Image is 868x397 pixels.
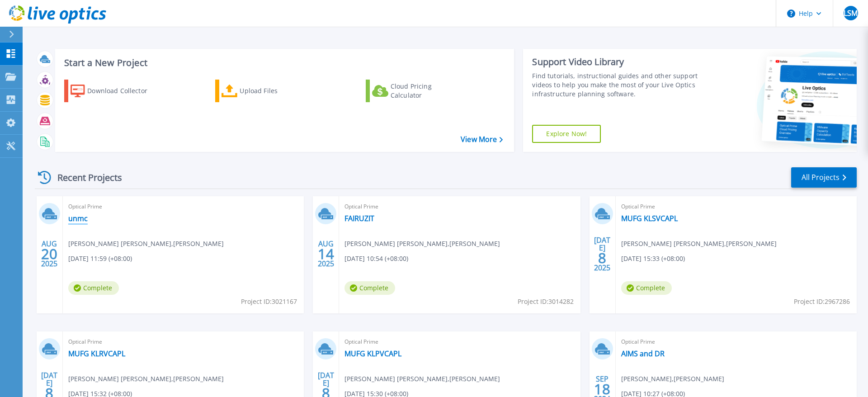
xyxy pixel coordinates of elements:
[68,239,224,249] span: [PERSON_NAME] [PERSON_NAME] , [PERSON_NAME]
[64,58,503,68] h3: Start a New Project
[240,82,312,100] div: Upload Files
[87,82,160,100] div: Download Collector
[621,254,685,264] span: [DATE] 15:33 (+08:00)
[318,250,334,258] span: 14
[791,167,857,188] a: All Projects
[68,254,132,264] span: [DATE] 11:59 (+08:00)
[621,239,777,249] span: [PERSON_NAME] [PERSON_NAME] , [PERSON_NAME]
[366,80,467,102] a: Cloud Pricing Calculator
[621,337,851,347] span: Optical Prime
[344,202,575,212] span: Optical Prime
[68,214,88,223] a: unmc
[461,135,503,144] a: View More
[844,9,858,17] span: LSM
[621,214,678,223] a: MUFG KLSVCAPL
[532,125,601,143] a: Explore Now!
[215,80,316,102] a: Upload Files
[532,56,702,68] div: Support Video Library
[518,297,574,307] span: Project ID: 3014282
[594,237,611,270] div: [DATE] 2025
[41,237,58,270] div: AUG 2025
[594,385,610,393] span: 18
[598,254,606,262] span: 8
[344,214,374,223] a: FAIRUZIT
[621,202,851,212] span: Optical Prime
[344,254,408,264] span: [DATE] 10:54 (+08:00)
[68,374,224,384] span: [PERSON_NAME] [PERSON_NAME] , [PERSON_NAME]
[35,166,134,189] div: Recent Projects
[68,281,119,295] span: Complete
[45,389,53,397] span: 8
[344,349,401,358] a: MUFG KLPVCAPL
[68,349,125,358] a: MUFG KLRVCAPL
[344,337,575,347] span: Optical Prime
[317,237,335,270] div: AUG 2025
[391,82,463,100] div: Cloud Pricing Calculator
[64,80,165,102] a: Download Collector
[621,374,724,384] span: [PERSON_NAME] , [PERSON_NAME]
[532,71,702,99] div: Find tutorials, instructional guides and other support videos to help you make the most of your L...
[621,349,665,358] a: AIMS and DR
[621,281,672,295] span: Complete
[344,374,500,384] span: [PERSON_NAME] [PERSON_NAME] , [PERSON_NAME]
[322,389,330,397] span: 8
[241,297,297,307] span: Project ID: 3021167
[41,250,57,258] span: 20
[68,337,298,347] span: Optical Prime
[794,297,850,307] span: Project ID: 2967286
[344,239,500,249] span: [PERSON_NAME] [PERSON_NAME] , [PERSON_NAME]
[344,281,395,295] span: Complete
[68,202,298,212] span: Optical Prime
